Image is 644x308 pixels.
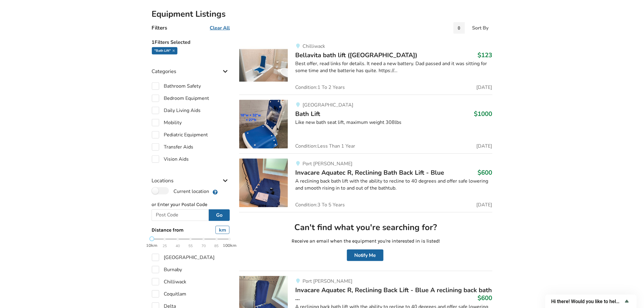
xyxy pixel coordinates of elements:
span: Port [PERSON_NAME] [303,278,352,285]
a: bathroom safety-bellavita bath lift (chilliwack)ChilliwackBellavita bath lift ([GEOGRAPHIC_DATA])... [239,41,492,95]
span: Chilliwack [303,43,325,50]
h2: Equipment Listings [152,9,492,19]
label: Bathroom Safety [152,82,201,90]
img: bathroom safety-bath lift [239,100,288,149]
span: Condition: 1 To 2 Years [295,85,345,90]
h3: $1000 [474,110,492,118]
span: [DATE] [477,144,492,149]
p: or Enter your Postal Code [152,201,230,208]
h2: Can't find what you're searching for? [244,222,487,233]
label: Current location [152,187,209,195]
span: [DATE] [477,85,492,90]
span: Bath Lift [295,110,320,118]
button: Notify Me [347,250,383,261]
label: Chilliwack [152,278,187,285]
p: Receive an email when the equipment you're interested in is listed! [244,238,487,245]
label: Coquitlam [152,290,187,298]
h4: Filters [152,24,167,31]
a: bathroom safety-bath lift[GEOGRAPHIC_DATA]Bath Lift$1000Like new bath seat lift, maximum weight 3... [239,95,492,153]
h3: $600 [478,294,492,302]
div: Like new bath seat lift, maximum weight 308lbs [295,119,492,126]
span: 25 [163,243,167,250]
label: Bedroom Equipment [152,95,209,102]
strong: 10km [146,243,157,248]
a: bathroom safety-invacare aquatec r, reclining bath back lift - blue Port [PERSON_NAME]Invacare Aq... [239,153,492,212]
label: Daily Living Aids [152,107,201,114]
div: Categories [152,56,230,78]
span: Invacare Aquatec R, Reclining Back Lift - Blue A reclining back bath ... [295,286,492,302]
span: Distance from [152,227,184,233]
label: Burnaby [152,266,182,273]
label: Vision Aids [152,156,189,163]
span: Port [PERSON_NAME] [303,160,352,167]
div: Locations [152,165,230,187]
span: 40 [176,243,180,250]
img: bathroom safety-bellavita bath lift (chilliwack) [239,41,288,90]
button: Go [209,209,230,221]
span: 70 [201,243,206,250]
span: Hi there! Would you like to help us improve AssistList? [551,299,623,304]
label: Pediatric Equipment [152,131,208,138]
span: Condition: 3 To 5 Years [295,202,345,207]
u: Clear All [210,25,230,31]
span: Invacare Aquatec R, Reclining Bath Back Lift - Blue [295,168,444,177]
img: bathroom safety-invacare aquatec r, reclining bath back lift - blue [239,159,288,207]
input: Post Code [152,209,209,221]
div: "bath lift" [152,47,177,54]
h5: 1 Filters Selected [152,36,230,47]
h3: $600 [478,169,492,177]
div: Sort By [472,26,489,30]
span: 55 [188,243,193,250]
strong: 100km [223,243,236,248]
span: [GEOGRAPHIC_DATA] [303,102,353,108]
label: Mobility [152,119,182,126]
button: Show survey - Hi there! Would you like to help us improve AssistList? [551,298,631,305]
span: Bellavita bath lift ([GEOGRAPHIC_DATA]) [295,51,417,59]
div: km [215,226,229,234]
div: Best offer, read links for details. It need a new battery. Dad passed and it was sitting for some... [295,60,492,74]
span: Condition: Less Than 1 Year [295,144,355,149]
span: 85 [215,243,219,250]
span: [DATE] [477,202,492,207]
h3: $123 [478,51,492,59]
label: [GEOGRAPHIC_DATA] [152,254,215,261]
div: A reclining back bath lift with the ability to recline to 40 degrees and offer safe lowering and ... [295,178,492,192]
label: Transfer Aids [152,143,194,151]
